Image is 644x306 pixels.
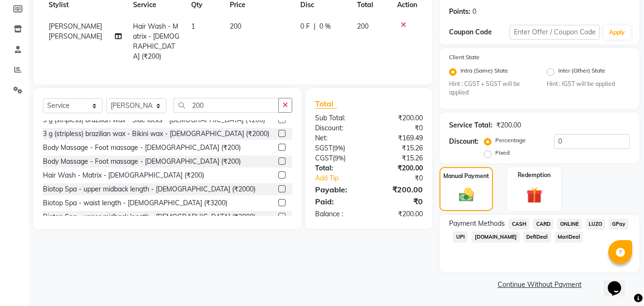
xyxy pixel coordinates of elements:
span: 0 % [319,21,331,32]
span: UPI [453,232,468,243]
div: ₹200.00 [369,184,430,195]
span: CARD [533,219,553,230]
span: | [314,21,316,32]
a: Continue Without Payment [441,280,637,290]
span: SGST [315,144,332,152]
span: [DOMAIN_NAME] [471,232,520,243]
div: ₹0 [369,123,430,133]
label: Redemption [518,171,551,179]
div: ₹0 [369,196,430,207]
span: 1 [191,22,195,31]
label: Percentage [495,136,526,145]
div: Hair Wash - Matrix - [DEMOGRAPHIC_DATA] (₹200) [43,170,204,180]
label: Inter (Other) State [558,66,605,78]
span: LUZO [586,219,605,230]
div: ₹15.26 [369,153,430,163]
div: Total: [308,163,369,173]
span: CASH [509,219,529,230]
div: 3 g (stripless) brazilian wax - Side locks - [DEMOGRAPHIC_DATA] (₹200) [43,115,265,125]
img: _cash.svg [454,186,479,203]
div: Body Massage - Foot massage - [DEMOGRAPHIC_DATA] (₹200) [43,143,241,153]
div: ₹200.00 [369,209,430,219]
div: Net: [308,133,369,143]
span: Payment Methods [449,219,505,229]
div: Biotop Spa - waist length - [DEMOGRAPHIC_DATA] (₹3200) [43,198,227,208]
span: DefiDeal [523,232,551,243]
div: 0 [472,7,476,17]
label: Manual Payment [443,172,489,180]
input: Enter Offer / Coupon Code [510,25,600,40]
span: 9% [334,144,343,152]
div: ₹200.00 [369,113,430,123]
div: ₹169.49 [369,133,430,143]
div: Discount: [308,123,369,133]
iframe: chat widget [604,268,634,296]
div: Balance : [308,209,369,219]
button: Apply [603,25,631,40]
div: Paid: [308,196,369,207]
span: Hair Wash - Matrix - [DEMOGRAPHIC_DATA] (₹200) [133,22,179,61]
span: 0 F [300,21,310,32]
div: Points: [449,7,470,17]
small: Hint : IGST will be applied [547,80,630,88]
div: Biotop Spa - upper midback length - [DEMOGRAPHIC_DATA] (₹2000) [43,212,256,222]
div: ( ) [308,153,369,163]
label: Intra (Same) State [460,66,508,78]
div: 3 g (stripless) brazilian wax - Bikini wax - [DEMOGRAPHIC_DATA] (₹2000) [43,129,269,139]
div: ₹15.26 [369,143,430,153]
a: Add Tip [308,173,379,183]
img: _gift.svg [521,185,547,205]
small: Hint : CGST + SGST will be applied [449,80,532,97]
div: Payable: [308,184,369,195]
span: GPay [609,219,628,230]
span: 200 [230,22,241,31]
div: ₹200.00 [369,163,430,173]
div: Body Massage - Foot massage - [DEMOGRAPHIC_DATA] (₹200) [43,157,241,167]
input: Search or Scan [174,98,279,113]
span: 200 [357,22,368,31]
span: CGST [315,154,333,162]
span: 9% [335,154,344,162]
div: Discount: [449,137,479,147]
div: Service Total: [449,120,492,130]
div: ₹200.00 [496,120,521,130]
div: ₹0 [379,173,430,183]
div: ( ) [308,143,369,153]
div: Sub Total: [308,113,369,123]
span: MariDeal [555,232,583,243]
span: Total [315,99,337,109]
span: [PERSON_NAME] [PERSON_NAME] [49,22,102,41]
label: Fixed [495,148,510,157]
div: Biotop Spa - upper midback length - [DEMOGRAPHIC_DATA] (₹2000) [43,184,256,194]
div: Coupon Code [449,27,509,37]
span: ONLINE [557,219,582,230]
label: Client State [449,53,480,62]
